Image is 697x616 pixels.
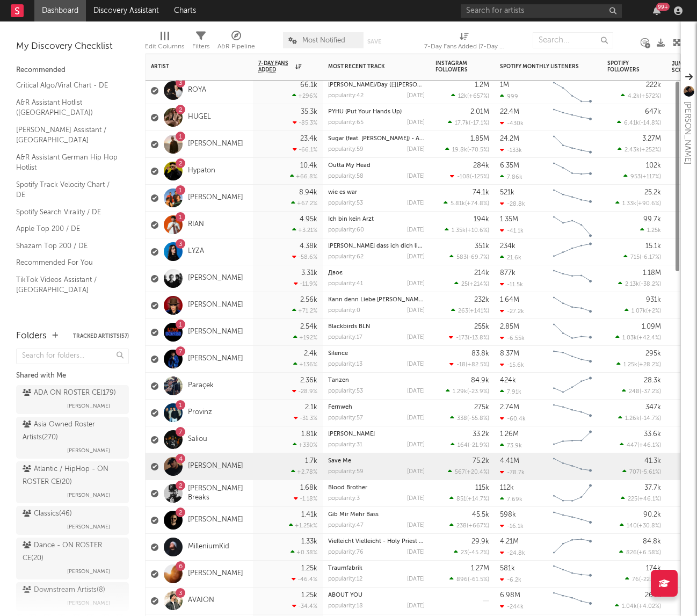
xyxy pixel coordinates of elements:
[450,173,489,180] div: ( )
[617,119,661,126] div: ( )
[625,307,661,314] div: ( )
[328,378,425,383] div: Tanzen
[328,120,364,126] div: popularity: 65
[681,102,694,164] div: [PERSON_NAME]
[192,27,209,58] div: Filters
[407,254,425,260] div: [DATE]
[328,297,437,303] a: Kann denn Liebe [PERSON_NAME] sein
[641,389,659,395] span: -37.2 %
[449,361,489,368] div: ( )
[16,40,129,53] div: My Discovery Checklist
[645,108,661,115] div: 647k
[616,361,661,368] div: ( )
[328,163,371,169] a: Outta My Head
[625,281,639,287] span: 2.13k
[656,3,670,11] div: 99 +
[456,362,466,368] span: -18
[188,220,204,229] a: RIAN
[16,538,129,579] a: Dance - ON ROSTER CE(20)[PERSON_NAME]
[328,243,425,249] div: Hass dass ich dich liebe
[548,373,597,400] svg: Chart title
[548,212,597,238] svg: Chart title
[461,4,622,18] input: Search for artists
[500,296,519,303] div: 1.64M
[471,350,489,357] div: 83.8k
[645,243,661,250] div: 15.1k
[407,361,425,367] div: [DATE]
[618,146,661,153] div: ( )
[548,77,597,104] svg: Chart title
[16,151,118,173] a: A&R Assistant German Hip Hop Hotlist
[328,324,425,330] div: Blackbirds BLN
[548,265,597,292] svg: Chart title
[328,270,343,276] a: Двоє
[641,120,659,126] span: -14.8 %
[500,147,522,154] div: -133k
[500,216,518,223] div: 1.35M
[548,131,597,158] svg: Chart title
[461,281,468,287] span: 25
[300,82,317,89] div: 66.1k
[145,27,184,58] div: Edit Columns
[424,27,505,58] div: 7-Day Fans Added (7-Day Fans Added)
[500,63,580,70] div: Spotify Monthly Listeners
[500,200,525,207] div: -28.8k
[328,63,409,70] div: Most Recent Track
[468,255,488,260] span: -69.7 %
[328,147,364,153] div: popularity: 59
[300,243,317,250] div: 4.38k
[444,200,489,207] div: ( )
[300,216,317,223] div: 4.95k
[293,146,317,153] div: -66.1 %
[500,281,523,288] div: -11.5k
[16,79,118,91] a: Critical Algo/Viral Chart - DE
[500,162,519,169] div: 6.35M
[500,254,521,261] div: 21.6k
[328,216,425,222] div: Ich bin kein Arzt
[292,253,317,260] div: -58.6 %
[615,200,661,207] div: ( )
[622,388,661,395] div: ( )
[500,120,524,127] div: -430k
[16,64,129,77] div: Recommended
[328,173,364,179] div: popularity: 58
[548,292,597,319] svg: Chart title
[642,135,661,142] div: 3.27M
[469,389,488,395] span: -23.9 %
[500,270,516,277] div: 877k
[188,328,243,337] a: [PERSON_NAME]
[328,82,425,88] div: Dawn/Day (日月同辉)
[16,240,118,252] a: Shazam Top 200 / DE
[641,93,659,99] span: +572 %
[548,104,597,131] svg: Chart title
[293,361,317,368] div: +136 %
[624,120,639,126] span: 6.41k
[188,193,243,202] a: [PERSON_NAME]
[471,174,488,180] span: -125 %
[293,119,317,126] div: -85.3 %
[16,330,47,343] div: Folders
[300,296,317,303] div: 2.56k
[474,323,489,330] div: 255k
[23,584,105,597] div: Downstream Artists ( 8 )
[622,335,637,341] span: 1.03k
[192,40,209,53] div: Filters
[645,350,661,357] div: 295k
[407,147,425,153] div: [DATE]
[188,381,214,390] a: Paraçek
[188,113,211,122] a: HUGEL
[548,346,597,373] svg: Chart title
[292,227,317,234] div: +3.21 %
[300,323,317,330] div: 2.54k
[188,569,243,578] a: [PERSON_NAME]
[548,319,597,346] svg: Chart title
[328,163,425,169] div: Outta My Head
[435,60,473,73] div: Instagram Followers
[646,82,661,89] div: 222k
[475,243,489,250] div: 351k
[407,388,425,394] div: [DATE]
[23,387,116,400] div: ADA ON ROSTER CE ( 179 )
[647,228,661,234] span: 1.25k
[23,463,120,489] div: Atlantic / HipHop - ON ROSTER CE ( 20 )
[16,206,118,218] a: Spotify Search Virality / DE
